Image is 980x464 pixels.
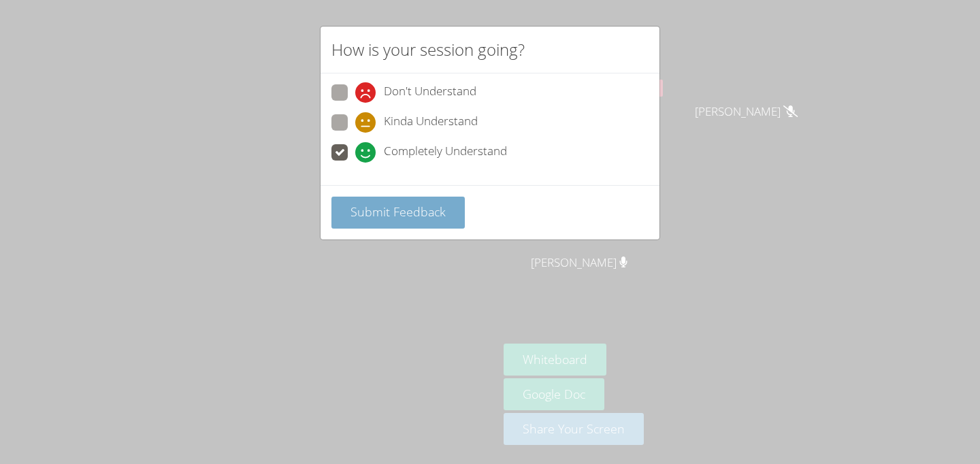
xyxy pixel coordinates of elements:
[384,142,507,163] span: Completely Understand
[331,37,525,62] h2: How is your session going?
[384,82,476,103] span: Don't Understand
[384,112,478,133] span: Kinda Understand
[331,197,465,229] button: Submit Feedback
[350,203,446,220] span: Submit Feedback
